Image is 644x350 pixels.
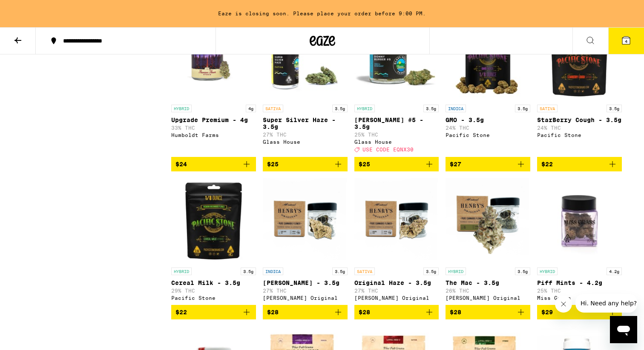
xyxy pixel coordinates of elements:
p: 27% THC [354,288,439,293]
p: Piff Mints - 4.2g [537,279,622,286]
button: Add to bag [537,157,622,171]
a: Open page for The Mac - 3.5g from Henry's Original [446,178,530,305]
button: Add to bag [537,305,622,319]
p: 3.5g [515,105,530,112]
p: SATIVA [354,267,375,275]
div: [PERSON_NAME] Original [263,295,348,301]
div: Glass House [354,139,439,145]
p: HYBRID [354,105,375,112]
img: Humboldt Farms - Upgrade Premium - 4g [171,15,256,100]
p: 24% THC [446,125,530,131]
div: Glass House [263,139,348,145]
div: [PERSON_NAME] Original [354,295,439,301]
img: Henry's Original - Original Haze - 3.5g [354,178,439,263]
p: HYBRID [537,267,558,275]
p: 3.5g [241,267,256,275]
img: Glass House - Super Silver Haze - 3.5g [263,15,348,100]
p: 4g [246,105,256,112]
a: Open page for StarBerry Cough - 3.5g from Pacific Stone [537,15,622,157]
p: GMO - 3.5g [446,117,530,123]
span: $28 [450,309,461,316]
p: HYBRID [446,267,466,275]
p: [PERSON_NAME] #5 - 3.5g [354,117,439,130]
p: 27% THC [263,288,348,293]
span: $25 [267,161,279,168]
p: Super Silver Haze - 3.5g [263,117,348,130]
div: Pacific Stone [537,132,622,138]
p: 3.5g [423,105,439,112]
span: $22 [541,161,553,168]
span: $25 [359,161,370,168]
iframe: Message from company [575,294,637,313]
p: 25% THC [537,288,622,293]
button: Add to bag [354,157,439,171]
span: $28 [267,309,279,316]
p: Upgrade Premium - 4g [171,117,256,123]
p: 3.5g [423,267,439,275]
span: $28 [359,309,370,316]
span: $27 [450,161,461,168]
a: Open page for King Louis XIII - 3.5g from Henry's Original [263,178,348,305]
button: Add to bag [171,157,256,171]
img: Pacific Stone - Cereal Milk - 3.5g [171,178,256,263]
a: Open page for Piff Mints - 4.2g from Miss Grass [537,178,622,305]
a: Open page for Super Silver Haze - 3.5g from Glass House [263,15,348,157]
span: $24 [175,161,187,168]
p: 26% THC [446,288,530,293]
p: 27% THC [263,132,348,137]
a: Open page for Upgrade Premium - 4g from Humboldt Farms [171,15,256,157]
p: The Mac - 3.5g [446,279,530,286]
p: SATIVA [263,105,283,112]
div: Pacific Stone [446,132,530,138]
p: HYBRID [171,267,192,275]
p: HYBRID [171,105,192,112]
p: 29% THC [171,288,256,293]
button: Add to bag [263,157,348,171]
span: 4 [625,39,627,44]
p: Original Haze - 3.5g [354,279,439,286]
a: Open page for Original Haze - 3.5g from Henry's Original [354,178,439,305]
p: 25% THC [354,132,439,137]
div: Humboldt Farms [171,132,256,138]
img: Henry's Original - King Louis XIII - 3.5g [263,178,348,263]
p: 3.5g [515,267,530,275]
span: USE CODE EQNX30 [362,147,414,153]
button: Add to bag [446,157,530,171]
button: Add to bag [171,305,256,319]
iframe: Button to launch messaging window [610,316,637,343]
button: Add to bag [446,305,530,319]
div: Pacific Stone [171,295,256,301]
img: Pacific Stone - StarBerry Cough - 3.5g [537,15,622,100]
p: 33% THC [171,125,256,131]
img: Pacific Stone - GMO - 3.5g [446,15,530,100]
a: Open page for GMO - 3.5g from Pacific Stone [446,15,530,157]
img: Henry's Original - The Mac - 3.5g [446,178,530,263]
p: 4.2g [607,267,622,275]
iframe: Close message [555,296,572,313]
p: 3.5g [332,267,348,275]
p: Cereal Milk - 3.5g [171,279,256,286]
p: [PERSON_NAME] - 3.5g [263,279,348,286]
p: 24% THC [537,125,622,131]
div: Miss Grass [537,295,622,301]
span: $29 [541,309,553,316]
p: INDICA [446,105,466,112]
p: StarBerry Cough - 3.5g [537,117,622,123]
p: INDICA [263,267,283,275]
button: Add to bag [354,305,439,319]
img: Glass House - Donny Burger #5 - 3.5g [354,15,439,100]
span: $22 [175,309,187,316]
button: 4 [608,28,644,54]
p: 3.5g [607,105,622,112]
a: Open page for Cereal Milk - 3.5g from Pacific Stone [171,178,256,305]
p: 3.5g [332,105,348,112]
div: [PERSON_NAME] Original [446,295,530,301]
button: Add to bag [263,305,348,319]
p: SATIVA [537,105,558,112]
a: Open page for Donny Burger #5 - 3.5g from Glass House [354,15,439,157]
img: Miss Grass - Piff Mints - 4.2g [537,178,622,263]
